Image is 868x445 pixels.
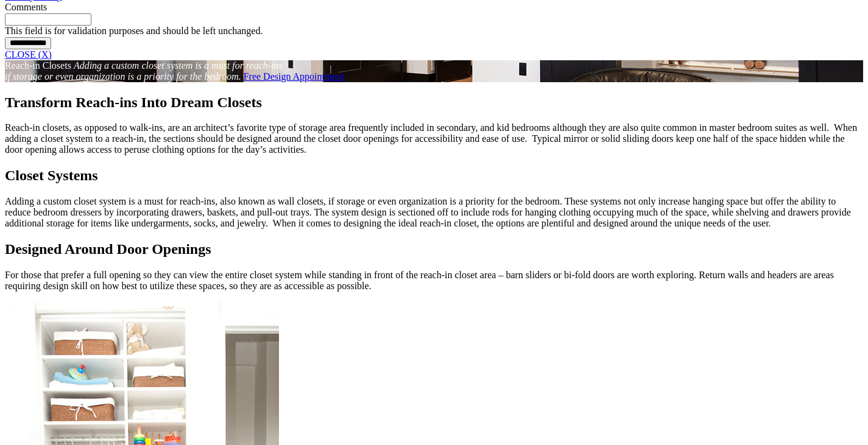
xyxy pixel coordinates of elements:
h2: Closet Systems [5,167,863,184]
h1: Transform Reach-ins Into Dream Closets [5,94,863,111]
a: CLOSE (X) [5,49,52,60]
h2: Designed Around Door Openings [5,241,863,258]
p: Adding a custom closet system is a must for reach-ins, also known as wall closets, if storage or ... [5,196,863,229]
div: This field is for validation purposes and should be left unchanged. [5,26,863,37]
label: Comments [5,2,47,12]
a: Free Design Appointment [244,71,344,82]
em: Adding a custom closet system is a must for reach-ins if storage or even organization is a priori... [5,60,283,82]
p: For those that prefer a full opening so they can view the entire closet system while standing in ... [5,270,863,292]
p: Reach-in closets, as opposed to walk-ins, are an architect’s favorite type of storage area freque... [5,122,863,155]
span: Reach-in Closets [5,60,71,71]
